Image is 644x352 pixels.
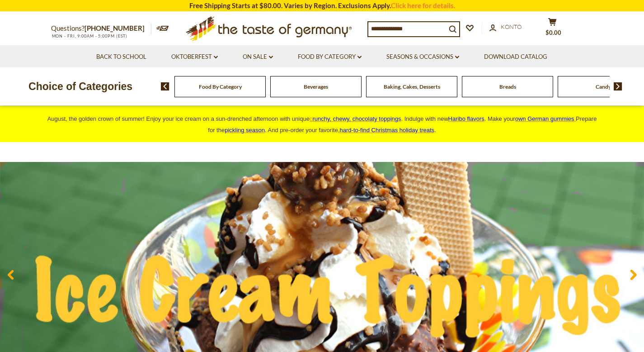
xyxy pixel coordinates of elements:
a: Candy [596,83,611,90]
p: Questions? [51,23,151,34]
a: crunchy, chewy, chocolaty toppings [310,115,401,122]
span: MON - FRI, 9:00AM - 5:00PM (EST) [51,33,128,38]
a: Download Catalog [484,52,547,62]
a: Beverages [304,83,328,90]
img: next arrow [614,82,622,90]
span: August, the golden crown of summer! Enjoy your ice cream on a sun-drenched afternoon with unique ... [47,115,597,133]
a: Breads [499,83,516,90]
img: previous arrow [161,82,169,90]
a: pickling season [225,127,265,133]
a: Haribo flavors [448,115,484,122]
span: . [340,127,436,133]
a: Click here for details. [391,1,455,10]
a: On Sale [243,52,273,62]
span: $0.00 [545,29,561,36]
a: Food By Category [199,83,242,90]
a: Seasons & Occasions [386,52,459,62]
span: Konto [501,23,522,30]
a: Food By Category [298,52,362,62]
a: hard-to-find Christmas holiday treats [340,127,435,133]
a: own German gummies. [515,115,576,122]
a: Back to School [96,52,146,62]
a: Baking, Cakes, Desserts [384,83,440,90]
a: [PHONE_NUMBER] [85,24,145,32]
a: Oktoberfest [171,52,218,62]
button: $0.00 [539,18,566,40]
span: runchy, chewy, chocolaty toppings [312,115,401,122]
span: own German gummies [515,115,574,122]
a: Konto [489,22,522,32]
